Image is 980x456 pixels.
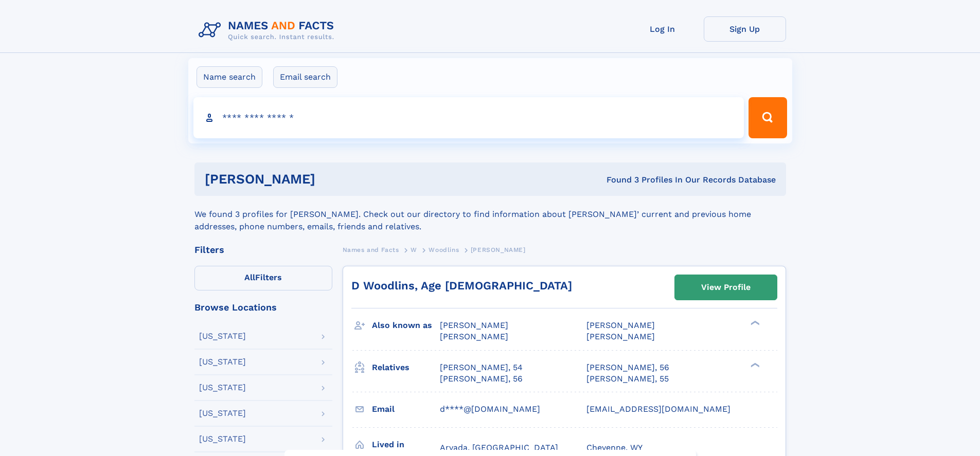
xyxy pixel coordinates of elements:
[199,332,246,340] div: [US_STATE]
[701,276,751,299] div: View Profile
[411,243,417,256] a: W
[199,435,246,443] div: [US_STATE]
[273,66,337,88] label: Email search
[194,303,332,312] div: Browse Locations
[749,97,787,138] button: Search Button
[193,97,744,138] input: search input
[586,443,643,452] span: Cheyenne, WY
[244,272,255,282] span: All
[440,443,558,452] span: Arvada, [GEOGRAPHIC_DATA]
[372,359,440,376] h3: Relatives
[461,174,776,186] div: Found 3 Profiles In Our Records Database
[199,358,246,366] div: [US_STATE]
[429,243,459,256] a: Woodlins
[205,173,461,186] h1: [PERSON_NAME]
[748,361,760,368] div: ❯
[411,246,417,253] span: W
[471,246,526,253] span: [PERSON_NAME]
[440,332,508,341] span: [PERSON_NAME]
[372,317,440,334] h3: Also known as
[199,409,246,417] div: [US_STATE]
[343,243,399,256] a: Names and Facts
[621,16,704,42] a: Log In
[675,275,777,300] a: View Profile
[586,362,669,373] a: [PERSON_NAME], 56
[429,246,459,253] span: Woodlins
[586,332,655,341] span: [PERSON_NAME]
[704,16,786,42] a: Sign Up
[586,320,655,330] span: [PERSON_NAME]
[440,320,508,330] span: [PERSON_NAME]
[440,362,523,373] a: [PERSON_NAME], 54
[197,66,262,88] label: Name search
[372,400,440,418] h3: Email
[351,279,572,292] a: D Woodlins, Age [DEMOGRAPHIC_DATA]
[440,373,523,385] a: [PERSON_NAME], 56
[194,16,343,44] img: Logo Names and Facts
[199,384,246,392] div: [US_STATE]
[194,196,786,233] div: We found 3 profiles for [PERSON_NAME]. Check out our directory to find information about [PERSON_...
[372,436,440,453] h3: Lived in
[586,373,669,385] a: [PERSON_NAME], 55
[194,266,332,290] label: Filters
[586,404,730,414] span: [EMAIL_ADDRESS][DOMAIN_NAME]
[748,320,760,326] div: ❯
[194,245,332,254] div: Filters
